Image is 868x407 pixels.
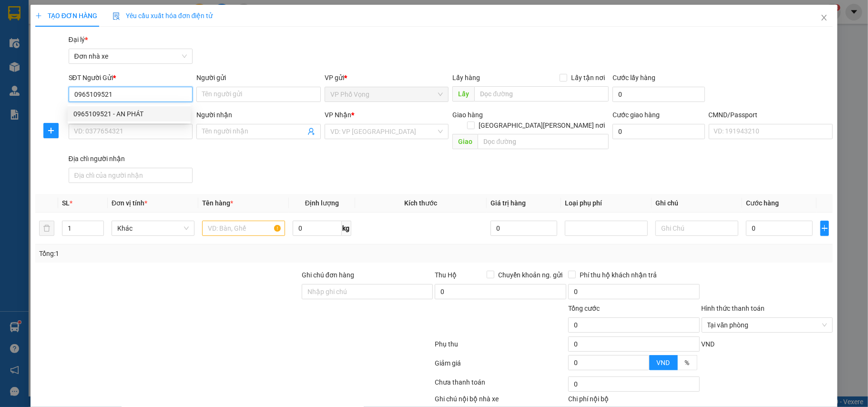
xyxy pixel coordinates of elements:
input: Cước giao hàng [613,124,705,139]
div: SĐT Người Gửi [69,72,193,83]
div: Phụ thu [434,339,567,356]
span: Đơn nhà xe [74,49,187,63]
span: Yêu cầu xuất hóa đơn điện tử [112,12,213,20]
span: Định lượng [305,199,339,207]
div: Địa chỉ người nhận [69,153,193,164]
div: Tổng: 1 [39,248,336,259]
label: Cước giao hàng [613,111,660,119]
span: Chuyển khoản ng. gửi [494,270,566,280]
span: SL [62,199,70,207]
button: plus [43,123,59,138]
span: Giao hàng [452,111,483,119]
button: plus [820,221,829,236]
input: Dọc đường [478,134,609,149]
span: Giao [452,134,478,149]
div: Chưa thanh toán [434,377,567,394]
span: Thu Hộ [435,271,457,279]
span: plus [44,127,58,134]
span: [GEOGRAPHIC_DATA][PERSON_NAME] nơi [475,120,609,131]
span: Lấy tận nơi [567,72,609,83]
button: delete [39,221,54,236]
input: VD: Bàn, Ghế [202,221,285,236]
span: Cước hàng [746,199,779,207]
b: GỬI : VP Phố Vọng [12,69,122,85]
div: 0965109521 - AN PHÁT [68,106,191,122]
span: close [820,14,828,21]
li: Hotline: 19001155 [89,35,398,47]
div: Giảm giá [434,358,567,375]
span: TẠO ĐƠN HÀNG [35,12,97,20]
span: Lấy hàng [452,74,480,81]
span: kg [342,221,351,236]
div: VP gửi [325,72,449,83]
span: Lấy [452,86,474,102]
span: Kích thước [404,199,437,207]
input: 0 [490,221,557,236]
span: VND [702,340,715,348]
li: Số 10 ngõ 15 Ngọc Hồi, [PERSON_NAME], [GEOGRAPHIC_DATA] [89,23,398,35]
input: Địa chỉ của người nhận [69,168,193,183]
img: logo.jpg [12,12,60,60]
input: Ghi Chú [655,221,738,236]
span: Tổng cước [568,305,600,312]
span: VP Nhận [325,111,351,119]
div: Người nhận [196,110,321,120]
div: 0965109521 - AN PHÁT [73,109,185,119]
label: Ghi chú đơn hàng [302,271,354,279]
span: VND [657,359,670,366]
div: Người gửi [196,72,321,83]
button: Close [811,5,837,31]
span: Đơn vị tính [112,199,147,207]
span: Khác [117,221,189,235]
th: Loại phụ phí [561,194,652,213]
span: Giá trị hàng [490,199,526,207]
span: Đại lý [69,36,88,43]
label: Hình thức thanh toán [702,305,765,312]
div: CMND/Passport [709,110,833,120]
span: plus [35,12,42,19]
span: Phí thu hộ khách nhận trả [576,270,661,280]
span: VP Phố Vọng [330,87,443,102]
label: Cước lấy hàng [613,74,655,81]
span: % [685,359,690,366]
span: user-add [307,128,315,135]
input: Ghi chú đơn hàng [302,284,433,299]
span: plus [821,224,829,232]
img: icon [112,12,120,20]
span: Tên hàng [202,199,233,207]
input: Dọc đường [474,86,609,102]
th: Ghi chú [652,194,742,213]
span: Tại văn phòng [707,318,827,332]
input: Cước lấy hàng [613,87,705,102]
